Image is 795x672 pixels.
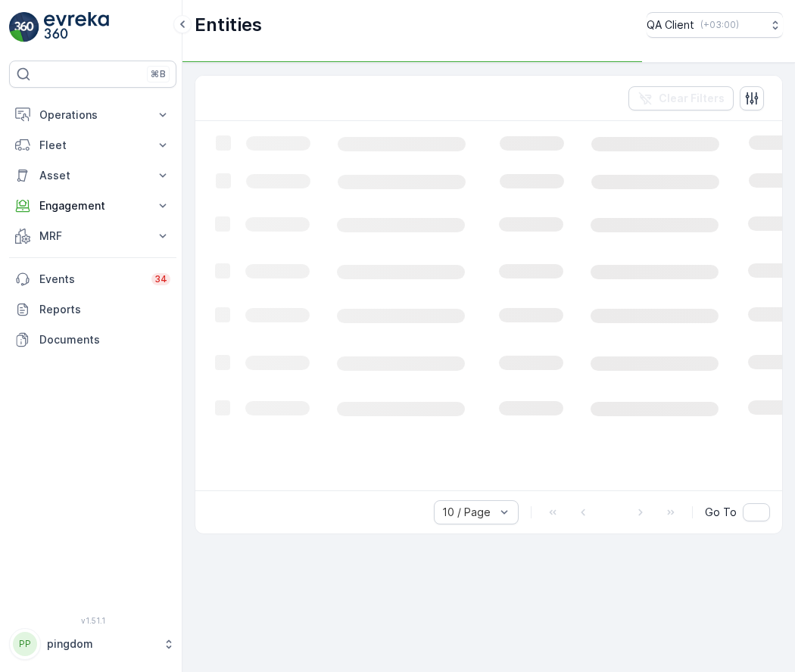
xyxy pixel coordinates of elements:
button: Asset [9,160,176,191]
a: Events34 [9,264,176,294]
p: Engagement [39,198,146,213]
p: Entities [195,13,262,37]
button: QA Client(+03:00) [647,12,783,38]
button: MRF [9,221,176,251]
p: Events [39,272,142,287]
p: Clear Filters [659,91,725,106]
p: Reports [39,302,170,317]
img: logo_light-DOdMpM7g.png [44,12,109,42]
button: PPpingdom [9,628,176,660]
p: Documents [39,332,170,347]
div: PP [13,632,37,656]
p: ⌘B [151,68,166,80]
span: Go To [705,505,737,520]
p: Asset [39,168,146,183]
a: Reports [9,294,176,325]
p: Fleet [39,138,146,153]
button: Engagement [9,191,176,221]
p: ( +03:00 ) [700,19,739,31]
span: v 1.51.1 [9,616,176,625]
button: Clear Filters [628,86,734,110]
p: 34 [154,273,167,285]
button: Operations [9,100,176,130]
p: QA Client [647,17,694,33]
p: pingdom [47,636,155,652]
p: Operations [39,107,146,123]
a: Documents [9,325,176,355]
img: logo [9,12,39,42]
button: Fleet [9,130,176,160]
p: MRF [39,229,146,244]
